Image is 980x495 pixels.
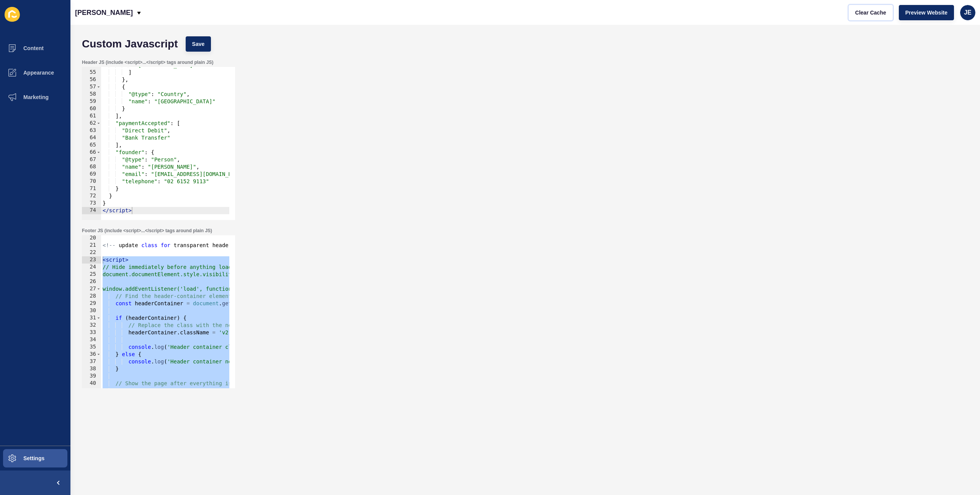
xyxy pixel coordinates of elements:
div: 74 [82,207,101,214]
div: 28 [82,293,101,300]
div: 67 [82,156,101,163]
div: 27 [82,285,101,293]
div: 70 [82,178,101,185]
div: 58 [82,91,101,98]
div: 23 [82,256,101,264]
div: 38 [82,365,101,373]
div: 40 [82,380,101,387]
div: 59 [82,98,101,105]
button: Preview Website [899,5,954,20]
div: 30 [82,307,101,314]
div: 22 [82,249,101,256]
div: 56 [82,76,101,83]
div: 69 [82,171,101,178]
div: 37 [82,358,101,365]
div: 34 [82,336,101,344]
div: 66 [82,149,101,156]
span: Save [192,40,205,48]
div: 73 [82,200,101,207]
div: 32 [82,322,101,329]
div: 60 [82,105,101,112]
div: 71 [82,185,101,192]
div: 24 [82,264,101,271]
div: 20 [82,234,101,242]
h1: Custom Javascript [82,40,178,48]
div: 29 [82,300,101,307]
label: Footer JS (include <script>...</script> tags around plain JS) [82,228,212,234]
div: 57 [82,83,101,91]
p: [PERSON_NAME] [75,3,133,22]
div: 26 [82,278,101,285]
div: 63 [82,127,101,134]
div: 65 [82,142,101,149]
div: 25 [82,271,101,278]
div: 21 [82,242,101,249]
div: 36 [82,351,101,358]
span: Preview Website [905,9,947,16]
span: JE [964,9,972,16]
label: Header JS (include <script>...</script> tags around plain JS) [82,59,213,65]
div: 31 [82,314,101,322]
div: 62 [82,120,101,127]
div: 61 [82,112,101,120]
div: 41 [82,387,101,394]
button: Clear Cache [849,5,893,20]
div: 64 [82,134,101,142]
div: 72 [82,192,101,200]
div: 55 [82,69,101,76]
div: 33 [82,329,101,336]
div: 39 [82,373,101,380]
div: 68 [82,163,101,171]
button: Save [186,36,211,52]
div: 35 [82,344,101,351]
span: Clear Cache [855,9,886,16]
